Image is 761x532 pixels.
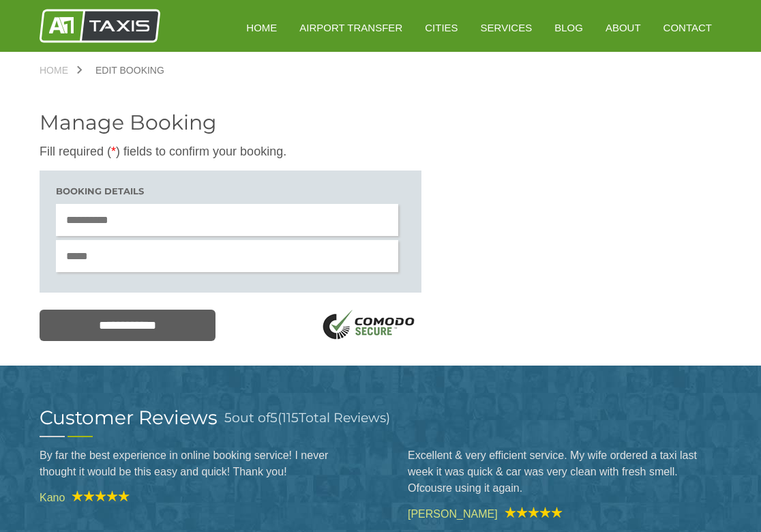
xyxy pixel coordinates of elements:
h2: Customer Reviews [40,408,218,427]
h2: Manage Booking [40,113,421,133]
h3: out of ( Total Reviews) [224,408,390,428]
a: Cities [415,11,467,44]
cite: Kano [40,490,353,503]
img: SSL Logo [318,310,421,343]
blockquote: Excellent & very efficient service. My wife ordered a taxi last week it was quick & car was very ... [408,437,721,507]
a: Home [40,65,82,75]
span: 5 [224,410,232,426]
span: 115 [282,410,299,426]
img: A1 Taxis Review [498,507,563,518]
span: 5 [270,410,278,426]
a: Blog [545,11,593,44]
a: Services [471,11,542,44]
img: A1 Taxis Review [65,490,130,501]
cite: [PERSON_NAME] [408,507,721,520]
a: About [596,11,651,44]
a: Airport Transfer [290,11,412,44]
h3: Booking details [56,187,405,196]
img: A1 Taxis [40,9,160,43]
p: Fill required ( ) fields to confirm your booking. [40,143,421,160]
a: Edit Booking [82,65,178,75]
a: Contact [654,11,721,44]
a: HOME [237,11,286,44]
blockquote: By far the best experience in online booking service! I never thought it would be this easy and q... [40,437,353,490]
